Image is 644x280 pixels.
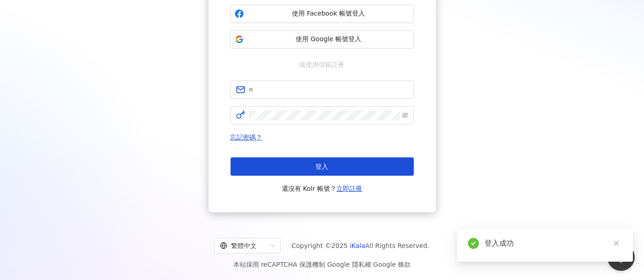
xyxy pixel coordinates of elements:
button: 使用 Google 帳號登入 [231,30,414,48]
button: 登入 [231,157,414,176]
span: 使用 Facebook 帳號登入 [248,9,410,18]
div: 登入成功 [484,238,622,249]
span: 本站採用 reCAPTCHA 保護機制 [233,259,411,270]
span: | [371,261,374,268]
span: close [613,240,620,247]
span: 或使用信箱註冊 [293,59,351,70]
span: 還沒有 Kolr 帳號？ [282,183,363,194]
button: 使用 Facebook 帳號登入 [231,5,414,23]
span: Copyright © 2025 All Rights Reserved. [292,240,429,251]
span: check-circle [468,238,479,249]
span: | [325,261,327,268]
a: Google 隱私權 [327,261,371,268]
a: Google 條款 [373,261,411,268]
a: iKala [350,242,365,249]
span: 使用 Google 帳號登入 [248,35,410,44]
a: 忘記密碼？ [231,134,263,141]
span: eye-invisible [402,112,408,118]
a: 立即註冊 [336,185,362,192]
span: 登入 [316,163,329,170]
div: 繁體中文 [220,238,267,253]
